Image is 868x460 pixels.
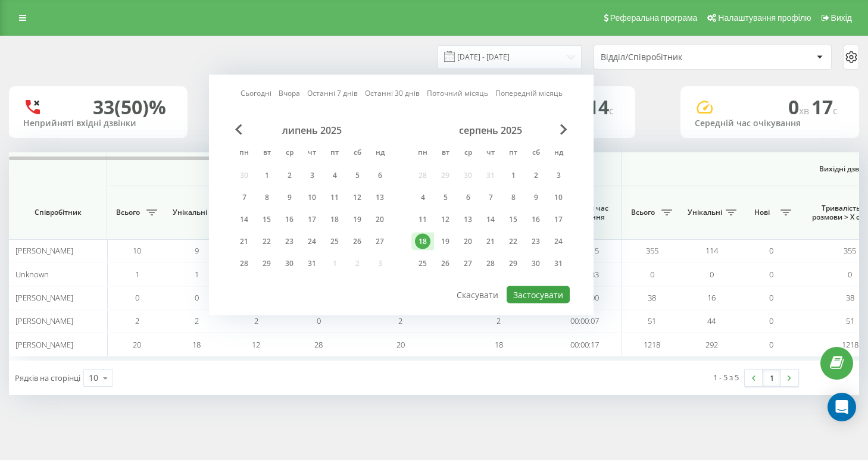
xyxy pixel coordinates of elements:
[327,212,342,227] div: 18
[848,269,852,280] span: 0
[323,167,346,184] div: пт 4 лип 2025 р.
[411,124,570,136] div: серпень 2025
[93,96,166,118] div: 33 (50)%
[524,255,547,273] div: сб 30 серп 2025 р.
[278,211,301,229] div: ср 16 лип 2025 р.
[233,255,255,273] div: пн 28 лип 2025 р.
[241,87,271,99] a: Сьогодні
[769,245,773,256] span: 0
[236,256,252,271] div: 28
[323,233,346,251] div: пт 25 лип 2025 р.
[588,94,614,120] span: 14
[301,255,323,273] div: чт 31 лип 2025 р.
[524,189,547,206] div: сб 9 серп 2025 р.
[415,234,430,249] div: 18
[457,255,479,273] div: ср 27 серп 2025 р.
[411,189,434,206] div: пн 4 серп 2025 р.
[411,233,434,251] div: пн 18 серп 2025 р.
[483,256,498,271] div: 28
[414,145,432,162] abbr: понеділок
[304,190,320,205] div: 10
[479,211,502,229] div: чт 14 серп 2025 р.
[415,212,430,227] div: 11
[135,315,139,326] span: 2
[460,212,476,227] div: 13
[547,211,570,229] div: нд 17 серп 2025 р.
[19,208,96,217] span: Співробітник
[427,87,488,99] a: Поточний місяць
[547,255,570,273] div: нд 31 серп 2025 р.
[844,245,856,256] span: 355
[369,189,391,206] div: нд 13 лип 2025 р.
[369,167,391,184] div: нд 6 лип 2025 р.
[346,189,369,206] div: сб 12 лип 2025 р.
[460,256,476,271] div: 27
[769,339,773,350] span: 0
[479,189,502,206] div: чт 7 серп 2025 р.
[327,168,342,183] div: 4
[301,167,323,184] div: чт 3 лип 2025 р.
[505,190,521,205] div: 8
[707,315,716,326] span: 44
[457,189,479,206] div: ср 6 серп 2025 р.
[434,233,457,251] div: вт 19 серп 2025 р.
[648,315,656,326] span: 51
[278,167,301,184] div: ср 2 лип 2025 р.
[524,167,547,184] div: сб 2 серп 2025 р.
[195,245,199,256] span: 9
[547,167,570,184] div: нд 3 серп 2025 р.
[372,190,388,205] div: 13
[236,190,252,205] div: 7
[349,212,365,227] div: 19
[436,145,454,162] abbr: вівторок
[255,167,278,184] div: вт 1 лип 2025 р.
[259,212,274,227] div: 15
[495,87,563,99] a: Попередній місяць
[233,124,391,136] div: липень 2025
[547,233,570,251] div: нд 24 серп 2025 р.
[460,190,476,205] div: 6
[279,87,300,99] a: Вчора
[502,255,524,273] div: пт 29 серп 2025 р.
[254,315,258,326] span: 2
[304,168,320,183] div: 3
[258,145,276,162] abbr: вівторок
[304,234,320,249] div: 24
[233,211,255,229] div: пн 14 лип 2025 р.
[314,339,323,350] span: 28
[718,13,811,23] span: Налаштування профілю
[278,189,301,206] div: ср 9 лип 2025 р.
[438,256,453,271] div: 26
[233,233,255,251] div: пн 21 лип 2025 р.
[15,292,73,303] span: [PERSON_NAME]
[548,333,622,356] td: 00:00:17
[252,339,260,350] span: 12
[415,256,430,271] div: 25
[326,145,344,162] abbr: п’ятниця
[811,94,838,120] span: 17
[195,269,199,280] span: 1
[799,104,811,117] span: хв
[398,315,402,326] span: 2
[688,208,722,217] span: Унікальні
[372,212,388,227] div: 20
[349,168,365,183] div: 5
[560,124,567,135] span: Next Month
[327,190,342,205] div: 11
[317,315,321,326] span: 0
[133,245,141,256] span: 10
[479,255,502,273] div: чт 28 серп 2025 р.
[304,212,320,227] div: 17
[551,190,566,205] div: 10
[505,212,521,227] div: 15
[255,211,278,229] div: вт 15 лип 2025 р.
[551,234,566,249] div: 24
[457,211,479,229] div: ср 13 серп 2025 р.
[346,233,369,251] div: сб 26 лип 2025 р.
[707,292,716,303] span: 16
[747,208,777,217] span: Нові
[369,233,391,251] div: нд 27 лип 2025 р.
[434,189,457,206] div: вт 5 серп 2025 р.
[192,339,201,350] span: 18
[505,168,521,183] div: 1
